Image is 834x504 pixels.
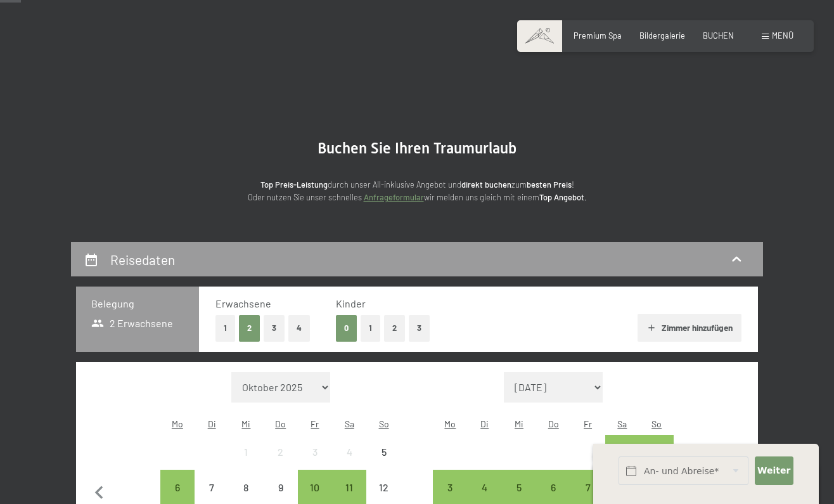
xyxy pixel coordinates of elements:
button: 4 [288,315,310,341]
div: Wed Nov 05 2025 [502,470,536,504]
div: Anreise nicht möglich [332,435,366,469]
span: Weiter [757,465,790,477]
div: Anreise nicht möglich [298,435,332,469]
div: Tue Nov 04 2025 [468,470,502,504]
div: 2 [265,447,297,479]
abbr: Mittwoch [241,418,250,429]
div: Sat Oct 11 2025 [332,470,366,504]
div: 1 [230,447,262,479]
strong: Top Angebot. [539,192,587,202]
div: Anreise möglich [570,470,605,504]
div: Sun Oct 12 2025 [366,470,401,504]
div: Fri Nov 07 2025 [570,470,605,504]
abbr: Samstag [345,418,354,429]
div: Anreise möglich [433,470,467,504]
a: Premium Spa [574,30,622,41]
p: durch unser All-inklusive Angebot und zum ! Oder nutzen Sie unser schnelles wir melden uns gleich... [164,178,670,204]
div: Sun Nov 02 2025 [639,435,674,469]
div: Tue Oct 07 2025 [195,470,229,504]
button: 3 [264,315,285,341]
button: 2 [239,315,260,341]
abbr: Sonntag [379,418,389,429]
abbr: Mittwoch [515,418,523,429]
div: 3 [299,447,331,479]
abbr: Freitag [584,418,592,429]
div: Anreise möglich [160,470,195,504]
span: Buchen Sie Ihren Traumurlaub [318,139,516,157]
abbr: Freitag [311,418,319,429]
div: Fri Oct 10 2025 [298,470,332,504]
div: Anreise möglich [536,470,570,504]
div: Wed Oct 08 2025 [229,470,263,504]
div: 4 [333,447,365,479]
button: Zimmer hinzufügen [638,314,741,342]
abbr: Samstag [617,418,627,429]
h3: Belegung [91,297,184,311]
strong: direkt buchen [461,179,511,190]
div: Anreise möglich [639,435,674,469]
button: Weiter [755,456,794,485]
div: Mon Nov 03 2025 [433,470,467,504]
div: Thu Oct 02 2025 [264,435,298,469]
div: Anreise nicht möglich [229,470,263,504]
div: 5 [368,447,399,479]
button: 1 [361,315,380,341]
strong: besten Preis [527,179,572,190]
div: Wed Oct 01 2025 [229,435,263,469]
div: Anreise nicht möglich [229,435,263,469]
button: 2 [384,315,405,341]
span: Kinder [336,297,366,309]
div: Sat Nov 01 2025 [605,435,639,469]
abbr: Sonntag [651,418,662,429]
button: 3 [409,315,430,341]
a: BUCHEN [703,30,734,41]
a: Bildergalerie [639,30,685,41]
abbr: Montag [444,418,456,429]
span: Menü [772,30,793,41]
div: Anreise möglich [298,470,332,504]
div: Anreise möglich [502,470,536,504]
div: Thu Oct 09 2025 [264,470,298,504]
div: Anreise nicht möglich [366,435,401,469]
div: Anreise nicht möglich [366,470,401,504]
button: 0 [336,315,357,341]
span: Erwachsene [215,297,271,309]
div: Anreise möglich [605,435,639,469]
abbr: Dienstag [480,418,489,429]
abbr: Donnerstag [548,418,559,429]
strong: Top Preis-Leistung [260,179,328,190]
div: Anreise möglich [468,470,502,504]
h2: Reisedaten [110,252,175,268]
div: Mon Oct 06 2025 [160,470,195,504]
div: Sat Oct 04 2025 [332,435,366,469]
button: 1 [215,315,235,341]
abbr: Dienstag [208,418,216,429]
div: Fri Oct 03 2025 [298,435,332,469]
span: 2 Erwachsene [91,316,173,330]
div: Anreise nicht möglich [264,470,298,504]
div: Anreise möglich [332,470,366,504]
div: Anreise nicht möglich [195,470,229,504]
abbr: Montag [172,418,183,429]
a: Anfrageformular [364,192,424,202]
div: Sun Oct 05 2025 [366,435,401,469]
div: Anreise nicht möglich [264,435,298,469]
div: Thu Nov 06 2025 [536,470,570,504]
abbr: Donnerstag [275,418,286,429]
